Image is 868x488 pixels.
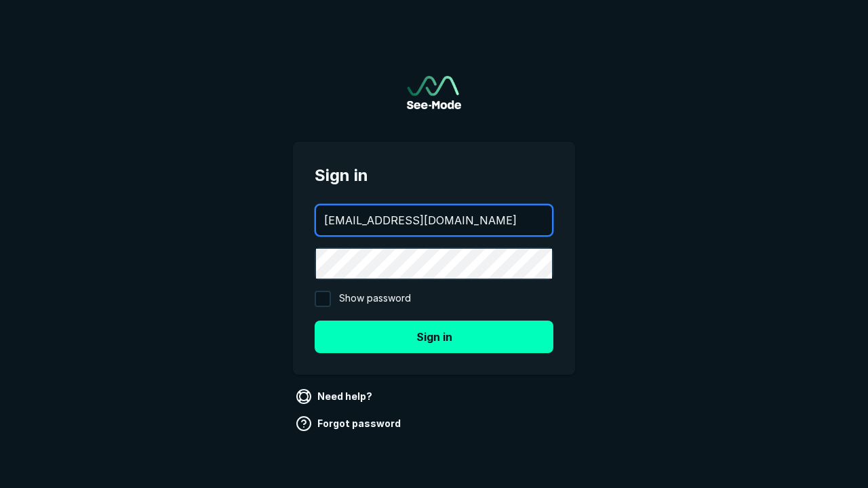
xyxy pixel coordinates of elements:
[315,321,553,353] button: Sign in
[293,386,378,407] a: Need help?
[407,76,461,109] img: See-Mode Logo
[315,163,553,188] span: Sign in
[407,76,461,109] a: Go to sign in
[316,205,552,235] input: your@email.com
[339,291,411,307] span: Show password
[293,413,406,434] a: Forgot password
